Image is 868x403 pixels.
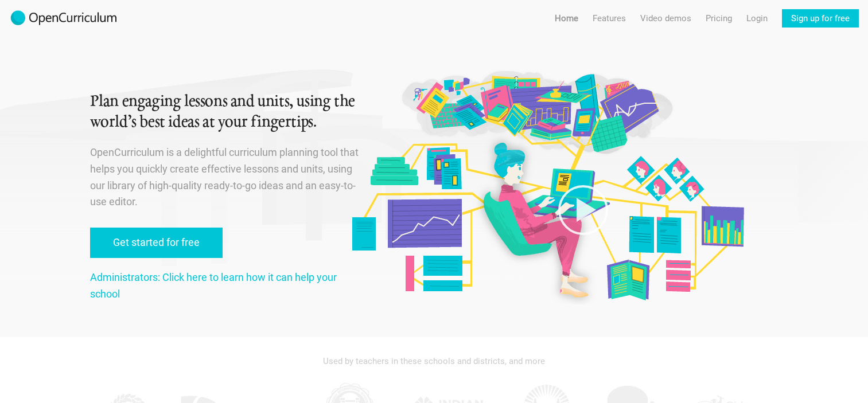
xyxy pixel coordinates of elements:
[90,228,223,258] a: Get started for free
[640,9,691,28] a: Video demos
[746,9,768,28] a: Login
[593,9,626,28] a: Features
[348,69,747,304] img: Original illustration by Malisa Suchanya, Oakland, CA (malisasuchanya.com)
[782,9,859,28] a: Sign up for free
[90,92,361,133] h1: Plan engaging lessons and units, using the world’s best ideas at your fingertips.
[90,144,361,210] p: OpenCurriculum is a delightful curriculum planning tool that helps you quickly create effective l...
[90,271,337,300] a: Administrators: Click here to learn how it can help your school
[90,349,779,374] div: Used by teachers in these schools and districts, and more
[706,9,732,28] a: Pricing
[9,9,118,28] img: 2017-logo-m.png
[555,9,578,28] a: Home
